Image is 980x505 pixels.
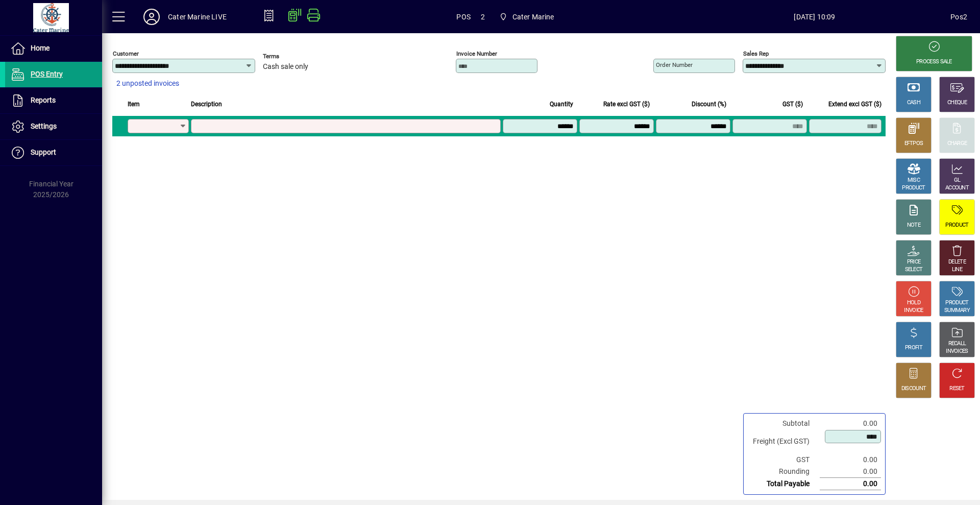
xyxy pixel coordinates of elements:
[116,78,179,89] span: 2 unposted invoices
[113,50,139,57] mat-label: Customer
[748,466,820,478] td: Rounding
[31,96,56,104] span: Reports
[512,9,554,25] span: Cater Marine
[191,99,222,110] span: Description
[907,99,920,107] div: CASH
[679,9,951,25] span: [DATE] 10:09
[748,429,820,454] td: Freight (Excl GST)
[135,8,168,26] button: Profile
[656,61,693,68] mat-label: Order number
[947,99,967,107] div: CHEQUE
[495,8,558,26] span: Cater Marine
[820,478,881,490] td: 0.00
[907,258,921,266] div: PRICE
[945,299,968,307] div: PRODUCT
[31,44,50,52] span: Home
[905,266,923,274] div: SELECT
[905,344,922,352] div: PROFIT
[820,466,881,478] td: 0.00
[907,299,920,307] div: HOLD
[31,148,56,156] span: Support
[748,418,820,429] td: Subtotal
[550,99,573,110] span: Quantity
[5,140,102,165] a: Support
[820,454,881,466] td: 0.00
[945,222,968,229] div: PRODUCT
[5,114,102,139] a: Settings
[950,9,967,25] div: Pos2
[603,99,650,110] span: Rate excl GST ($)
[908,177,920,184] div: MISC
[952,266,962,274] div: LINE
[946,348,968,355] div: INVOICES
[692,99,726,110] span: Discount (%)
[945,184,969,192] div: ACCOUNT
[5,36,102,61] a: Home
[901,385,926,393] div: DISCOUNT
[947,140,967,148] div: CHARGE
[949,385,965,393] div: RESET
[748,478,820,490] td: Total Payable
[456,9,471,25] span: POS
[168,9,227,25] div: Cater Marine LIVE
[263,63,308,71] span: Cash sale only
[904,307,923,315] div: INVOICE
[748,454,820,466] td: GST
[128,99,140,110] span: Item
[31,122,57,130] span: Settings
[112,75,183,93] button: 2 unposted invoices
[902,184,925,192] div: PRODUCT
[5,88,102,113] a: Reports
[456,50,497,57] mat-label: Invoice number
[481,9,485,25] span: 2
[263,53,324,60] span: Terms
[904,140,923,148] div: EFTPOS
[907,222,920,229] div: NOTE
[31,70,63,78] span: POS Entry
[948,258,966,266] div: DELETE
[948,340,966,348] div: RECALL
[828,99,881,110] span: Extend excl GST ($)
[916,58,952,66] div: PROCESS SALE
[954,177,961,184] div: GL
[944,307,970,315] div: SUMMARY
[820,418,881,429] td: 0.00
[782,99,803,110] span: GST ($)
[743,50,769,57] mat-label: Sales rep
